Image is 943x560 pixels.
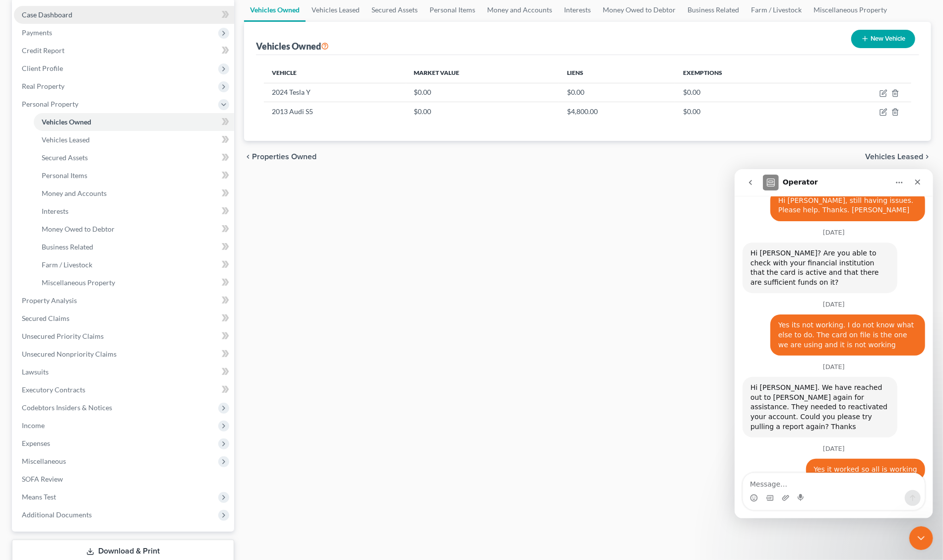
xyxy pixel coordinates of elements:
td: 2013 Audi S5 [264,102,406,121]
button: Vehicles Leased chevron_right [865,153,931,161]
span: Interests [42,207,68,215]
span: Secured Assets [42,153,88,162]
td: $0.00 [675,102,812,121]
th: Liens [559,63,675,83]
a: Vehicles Leased [34,131,234,149]
a: Unsecured Priority Claims [14,327,234,345]
span: Personal Items [42,171,87,180]
td: $0.00 [406,102,560,121]
a: Secured Claims [14,310,234,327]
span: Money and Accounts [42,189,107,197]
td: $0.00 [406,83,560,102]
a: Executory Contracts [14,381,234,399]
span: Vehicles Owned [42,118,91,126]
button: chevron_left Properties Owned [244,153,316,161]
span: Unsecured Priority Claims [22,332,104,340]
a: Money Owed to Debtor [34,220,234,238]
a: Lawsuits [14,363,234,381]
span: Additional Documents [22,510,92,519]
span: SOFA Review [22,475,63,483]
a: Business Related [34,238,234,256]
span: Business Related [42,243,93,251]
th: Exemptions [675,63,812,83]
span: Client Profile [22,64,63,72]
span: Properties Owned [252,153,316,161]
td: $0.00 [675,83,812,102]
a: Miscellaneous Property [34,274,234,292]
span: Case Dashboard [22,10,72,19]
span: Expenses [22,439,50,447]
span: Miscellaneous Property [42,278,115,287]
span: Vehicles Leased [42,135,90,144]
span: Credit Report [22,46,64,55]
a: Money and Accounts [34,185,234,202]
td: $0.00 [559,83,675,102]
span: Miscellaneous [22,457,66,465]
div: Vehicles Owned [256,40,329,52]
span: Farm / Livestock [42,260,92,269]
span: Lawsuits [22,368,49,376]
td: $4,800.00 [559,102,675,121]
span: Payments [22,28,52,37]
span: Income [22,421,45,430]
a: Personal Items [34,167,234,185]
span: Personal Property [22,100,78,108]
span: Real Property [22,82,64,90]
a: Case Dashboard [14,6,234,24]
span: Unsecured Nonpriority Claims [22,350,117,358]
span: Property Analysis [22,296,77,305]
i: chevron_left [244,153,252,161]
a: Farm / Livestock [34,256,234,274]
a: Interests [34,202,234,220]
a: Secured Assets [34,149,234,167]
iframe: Intercom live chat [909,526,933,550]
span: Codebtors Insiders & Notices [22,403,112,412]
th: Market Value [406,63,560,83]
a: SOFA Review [14,470,234,488]
a: Credit Report [14,42,234,60]
span: Secured Claims [22,314,69,322]
a: Property Analysis [14,292,234,310]
th: Vehicle [264,63,406,83]
button: New Vehicle [851,30,915,48]
i: chevron_right [923,153,931,161]
span: Executory Contracts [22,385,85,394]
a: Unsecured Nonpriority Claims [14,345,234,363]
span: Means Test [22,493,56,501]
a: Vehicles Owned [34,113,234,131]
iframe: Intercom live chat [735,169,933,518]
span: Vehicles Leased [865,153,923,161]
td: 2024 Tesla Y [264,83,406,102]
span: Money Owed to Debtor [42,225,115,233]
